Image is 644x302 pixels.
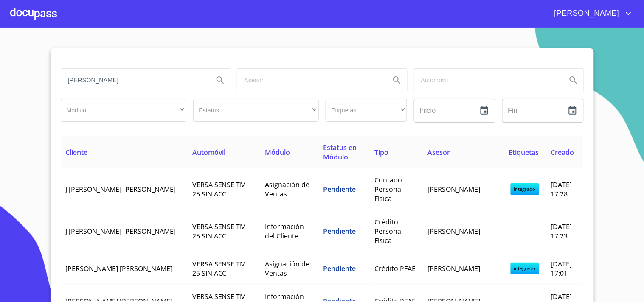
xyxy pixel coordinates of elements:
button: Search [210,70,231,90]
span: Información del Cliente [265,222,304,240]
span: [PERSON_NAME] [427,264,480,273]
span: Pendiente [323,264,356,273]
span: [PERSON_NAME] [427,226,480,236]
button: account of current user [548,7,634,20]
span: [DATE] 17:23 [551,222,572,240]
div: ​ [326,99,407,122]
span: VERSA SENSE TM 25 SIN ACC [192,222,246,240]
input: search [61,69,207,92]
span: [PERSON_NAME] [PERSON_NAME] [66,264,173,273]
span: [PERSON_NAME] [427,185,480,194]
span: Crédito Persona Física [375,217,402,245]
span: Asignación de Ventas [265,259,310,278]
button: Search [563,70,584,90]
span: Creado [551,148,574,157]
span: J [PERSON_NAME] [PERSON_NAME] [66,226,176,236]
span: Tipo [375,148,389,157]
span: Asesor [427,148,450,157]
span: [DATE] 17:01 [551,259,572,278]
span: Cliente [66,148,88,157]
span: Pendiente [323,185,356,194]
span: Estatus en Módulo [323,143,357,162]
input: search [237,69,383,92]
div: ​ [61,99,186,122]
span: integrado [511,263,539,274]
span: Etiquetas [509,148,539,157]
input: search [414,69,560,92]
span: [DATE] 17:28 [551,180,572,199]
span: Automóvil [192,148,226,157]
span: integrado [511,183,539,195]
div: ​ [193,99,319,122]
span: VERSA SENSE TM 25 SIN ACC [192,259,246,278]
span: Pendiente [323,226,356,236]
span: [PERSON_NAME] [548,7,624,20]
button: Search [387,70,407,90]
span: Asignación de Ventas [265,180,310,199]
span: J [PERSON_NAME] [PERSON_NAME] [66,185,176,194]
span: Contado Persona Física [375,175,402,203]
span: Módulo [265,148,290,157]
span: VERSA SENSE TM 25 SIN ACC [192,180,246,199]
span: Crédito PFAE [375,264,416,273]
